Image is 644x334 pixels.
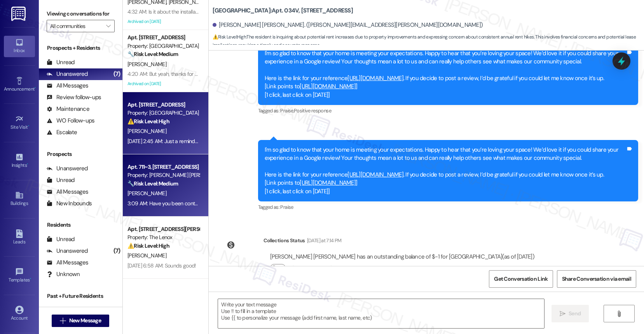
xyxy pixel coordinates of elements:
div: Unanswered [47,164,88,173]
div: Property: The Lenox [127,233,199,241]
button: New Message [52,315,109,327]
div: [DATE] 2:45 AM: Just a reminder that work orders are completed in the order they are submitted. I... [127,138,592,145]
div: Residents [39,221,122,229]
span: • [30,276,31,282]
span: Get Conversation Link [494,275,548,283]
button: Share Conversation via email [557,270,636,288]
div: I'm so glad to know that your home is meeting your expectations. Happy to hear that you’re loving... [265,146,626,196]
div: Unanswered [47,247,88,255]
a: Inbox [4,36,35,57]
strong: ⚠️ Risk Level: High [127,118,169,125]
div: [DATE] 6:58 AM: Sounds good! [127,262,196,269]
div: All Messages [47,259,88,267]
span: Praise , [280,107,293,114]
span: [PERSON_NAME] [127,61,166,68]
div: Apt. [STREET_ADDRESS][PERSON_NAME] [127,225,199,233]
i:  [560,311,565,317]
a: [URL][DOMAIN_NAME] [300,179,356,187]
button: Get Conversation Link [489,270,553,288]
span: • [28,123,29,129]
i:  [616,311,622,317]
div: Prospects + Residents [39,44,122,52]
a: [URL][DOMAIN_NAME] [347,74,403,82]
div: Tagged as: [258,201,638,213]
div: Prospects [39,150,122,158]
div: Unanswered [47,70,88,78]
div: Review follow-ups [47,93,101,101]
div: Apt. [STREET_ADDRESS] [127,33,199,42]
a: Buildings [4,189,35,210]
span: [PERSON_NAME] [127,190,166,197]
strong: 🔧 Risk Level: Medium [127,51,178,58]
button: Send [552,305,589,322]
div: New Inbounds [47,199,92,208]
div: Unread [47,176,75,184]
a: Site Visit • [4,112,35,133]
div: [PERSON_NAME] [PERSON_NAME]. ([PERSON_NAME][EMAIL_ADDRESS][PERSON_NAME][DOMAIN_NAME]) [213,21,483,29]
label: Click to show details [289,264,335,272]
a: [URL][DOMAIN_NAME] [300,82,356,90]
span: New Message [69,317,101,325]
span: : The resident is inquiring about potential rent increases due to property improvements and expre... [213,33,644,50]
a: Account [4,303,35,324]
div: [DATE] at 7:14 PM [305,236,342,245]
span: Praise [280,204,293,210]
span: [PERSON_NAME] [127,128,166,135]
label: Viewing conversations for [47,8,115,20]
i:  [60,318,66,324]
div: (7) [112,68,122,80]
span: • [35,85,36,91]
strong: ⚠️ Risk Level: High [127,242,169,249]
div: Unread [47,58,75,66]
div: Property: [GEOGRAPHIC_DATA] [127,42,199,50]
div: Maintenance [47,105,89,113]
div: All Messages [47,82,88,90]
div: I'm so glad to know that your home is meeting your expectations. Happy to hear that you’re loving... [265,49,626,100]
strong: 🔧 Risk Level: Medium [127,180,178,187]
i:  [106,23,110,29]
input: All communities [50,20,102,32]
a: [URL][DOMAIN_NAME] [347,171,403,178]
strong: ⚠️ Risk Level: High [213,34,246,40]
div: Archived on [DATE] [127,17,200,26]
div: Collections Status [264,236,305,245]
span: • [27,161,28,167]
b: [GEOGRAPHIC_DATA]: Apt. 034V, [STREET_ADDRESS] [213,7,353,15]
div: [PERSON_NAME] [PERSON_NAME] has an outstanding balance of $-1 for [GEOGRAPHIC_DATA] (as of [DATE]) [270,253,534,261]
div: All Messages [47,188,88,196]
div: Unread [47,235,75,243]
div: (7) [112,245,122,257]
a: Templates • [4,265,35,286]
div: Apt. [STREET_ADDRESS] [127,101,199,109]
div: Property: [GEOGRAPHIC_DATA] [127,109,199,117]
div: Archived on [DATE] [127,79,200,89]
div: WO Follow-ups [47,117,94,125]
div: Property: [PERSON_NAME] [PERSON_NAME] Apartments [127,171,199,179]
div: Past Residents [47,306,94,314]
a: Insights • [4,150,35,171]
div: Past + Future Residents [39,292,122,300]
div: Escalate [47,128,77,136]
div: Apt. 711~3, [STREET_ADDRESS] [127,163,199,171]
div: 4:32 AM: Is it about the installation schedule? [127,8,228,15]
span: [PERSON_NAME] [127,252,166,259]
div: Unknown [47,270,80,278]
span: Positive response [294,107,331,114]
div: 3:09 AM: Have you been contacted by anyone about the work order? [127,200,284,207]
span: Share Conversation via email [562,275,631,283]
a: Leads [4,227,35,248]
span: Send [569,310,581,318]
img: ResiDesk Logo [11,7,27,21]
div: Tagged as: [258,105,638,116]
